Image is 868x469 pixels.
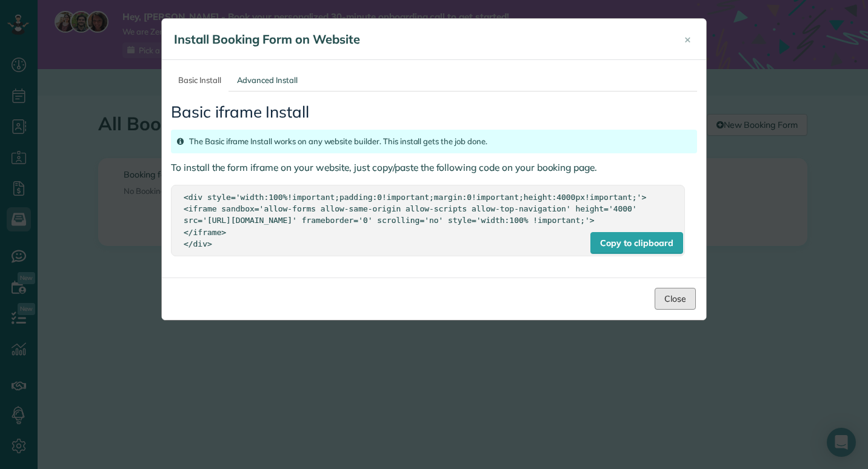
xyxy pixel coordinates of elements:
h3: Basic iframe Install [171,104,697,121]
button: Close [675,25,700,54]
h4: To install the form iframe on your website, just copy/paste the following code on your booking page. [171,162,697,173]
span: × [684,32,691,46]
div: The Basic iframe Install works on any website builder. This install gets the job done. [171,130,697,153]
a: Basic Install [171,69,229,91]
a: Advanced Install [230,69,305,91]
button: Close [655,288,696,310]
div: <div style='width:100%!important;padding:0!important;margin:0!important;height:4000px!important;'... [184,191,672,249]
div: Copy to clipboard [590,232,683,254]
h4: Install Booking Form on Website [174,31,665,48]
